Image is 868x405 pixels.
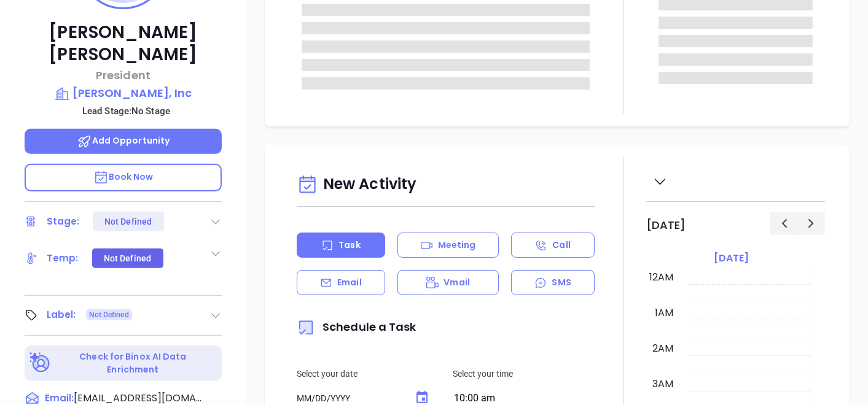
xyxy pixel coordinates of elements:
div: 2am [650,341,676,356]
p: Task [338,239,360,252]
a: [DATE] [711,250,751,267]
div: 12am [647,270,676,285]
button: Next day [797,212,825,234]
p: SMS [552,276,571,289]
div: 1am [652,306,676,320]
p: Call [552,239,570,252]
div: Not Defined [104,249,151,268]
p: Check for Binox AI Data Enrichment [53,350,213,376]
p: Select your date [297,367,438,380]
p: Select your time [453,367,594,380]
div: Label: [47,306,76,324]
div: 3am [650,377,676,391]
div: Temp: [47,249,79,268]
div: Not Defined [104,212,152,231]
span: Not Defined [89,308,129,322]
h2: [DATE] [646,218,686,232]
span: Schedule a Task [297,319,416,334]
span: Book Now [93,171,154,183]
button: Previous day [770,212,798,234]
input: MM/DD/YYYY [297,393,402,404]
p: President [25,67,222,83]
div: Stage: [47,212,80,231]
p: Meeting [438,239,476,252]
p: Lead Stage: No Stage [31,103,222,119]
p: [PERSON_NAME] [PERSON_NAME] [25,21,222,66]
span: Add Opportunity [77,134,170,147]
a: [PERSON_NAME], Inc [25,85,222,102]
div: New Activity [297,169,595,201]
p: Email [337,276,362,289]
p: Vmail [444,276,470,289]
img: Ai-Enrich-DaqCidB-.svg [29,352,51,374]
